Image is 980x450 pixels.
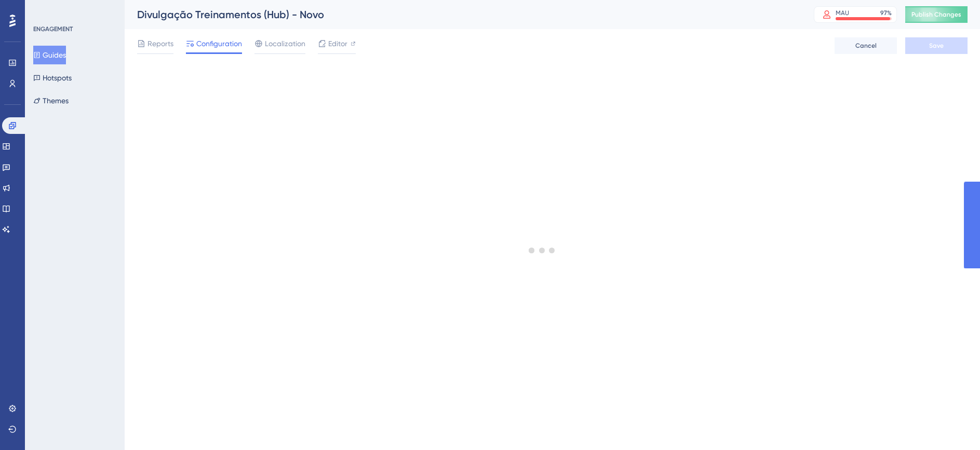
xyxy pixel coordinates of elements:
button: Hotspots [33,69,72,87]
iframe: UserGuiding AI Assistant Launcher [936,409,968,440]
span: Cancel [855,42,877,50]
button: Publish Changes [905,6,968,23]
span: Editor [328,37,347,50]
span: Configuration [196,37,242,50]
span: Save [929,42,944,50]
button: Guides [33,46,66,64]
button: Themes [33,91,69,110]
button: Save [905,37,968,54]
span: Localization [265,37,305,50]
div: Divulgação Treinamentos (Hub) - Novo [137,7,788,22]
div: MAU [836,9,849,17]
span: Publish Changes [911,10,961,19]
div: ENGAGEMENT [33,25,73,33]
div: 97 % [880,9,892,17]
button: Cancel [835,37,897,54]
span: Reports [147,37,173,50]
